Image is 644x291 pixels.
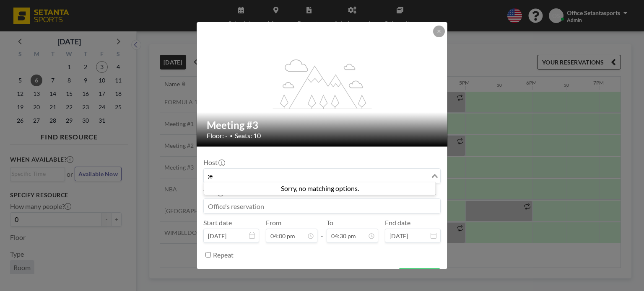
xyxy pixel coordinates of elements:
[398,268,441,283] button: BOOK NOW
[203,219,232,227] label: Start date
[205,170,430,181] input: Search for option
[235,131,261,140] span: Seats: 10
[204,169,440,183] div: Search for option
[204,184,436,193] li: Sorry, no matching options.
[266,219,281,227] label: From
[213,251,234,259] label: Repeat
[203,158,224,167] label: Host
[207,119,438,131] h2: Meeting #3
[385,219,410,227] label: End date
[273,59,372,109] g: flex-grow: 1.2;
[230,133,233,139] span: •
[321,221,323,240] span: -
[204,199,440,213] input: Office's reservation
[207,131,228,140] span: Floor: -
[327,219,333,227] label: To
